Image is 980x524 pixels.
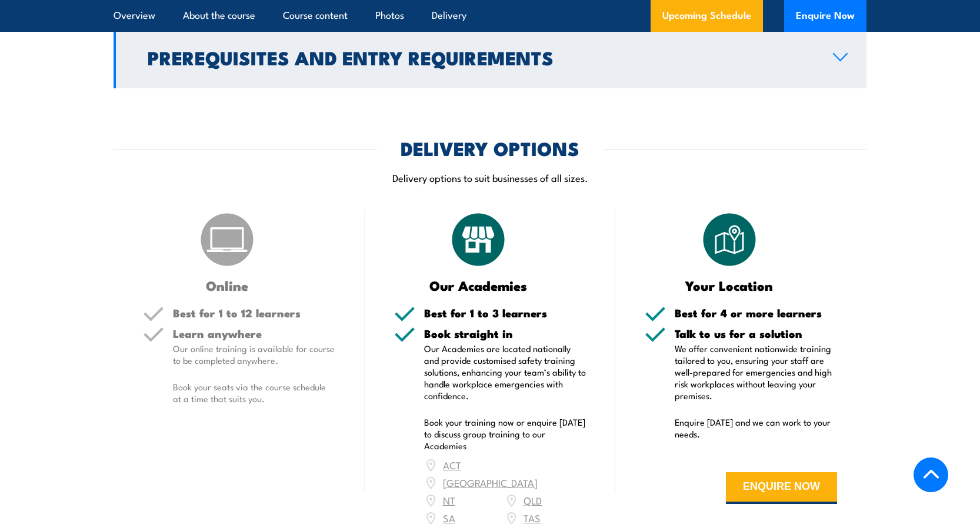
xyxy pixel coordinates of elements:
[148,49,814,65] h2: Prerequisites and Entry Requirements
[645,278,814,292] h3: Your Location
[424,307,586,319] h5: Best for 1 to 3 learners
[424,328,586,339] h5: Book straight in
[675,343,837,402] p: We offer convenient nationwide training tailored to you, ensuring your staff are well-prepared fo...
[114,26,866,88] a: Prerequisites and Entry Requirements
[675,307,837,319] h5: Best for 4 or more learners
[173,307,335,319] h5: Best for 1 to 12 learners
[173,343,335,366] p: Our online training is available for course to be completed anywhere.
[394,278,563,292] h3: Our Academies
[173,328,335,339] h5: Learn anywhere
[114,171,866,184] p: Delivery options to suit businesses of all sizes.
[424,416,586,452] p: Book your training now or enquire [DATE] to discuss group training to our Academies
[726,472,837,504] button: ENQUIRE NOW
[173,381,335,404] p: Book your seats via the course schedule at a time that suits you.
[401,140,579,156] h2: DELIVERY OPTIONS
[675,328,837,339] h5: Talk to us for a solution
[143,278,312,292] h3: Online
[675,416,837,440] p: Enquire [DATE] and we can work to your needs.
[424,343,586,402] p: Our Academies are located nationally and provide customised safety training solutions, enhancing ...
